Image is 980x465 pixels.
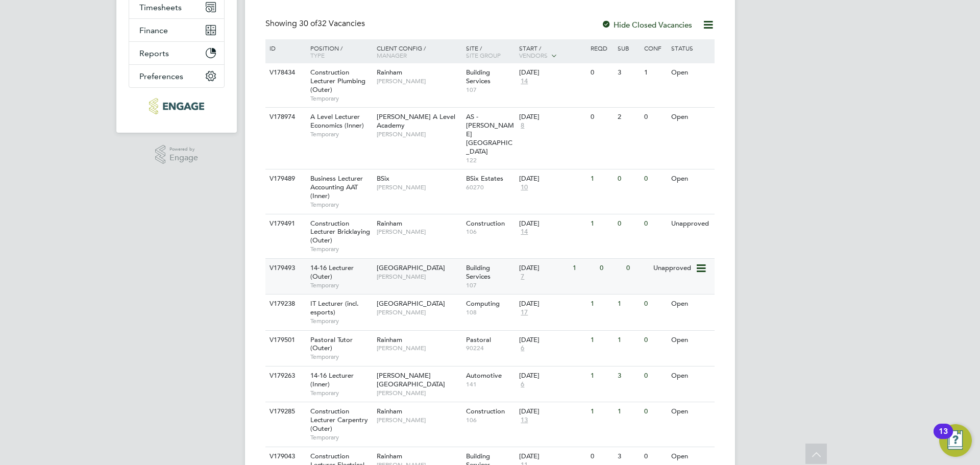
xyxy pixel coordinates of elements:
[377,452,402,460] span: Rainham
[601,20,692,30] label: Hide Closed Vacancies
[466,407,505,415] span: Construction
[588,366,615,385] div: 1
[377,77,461,85] span: [PERSON_NAME]
[169,145,198,154] span: Powered by
[377,371,445,388] span: [PERSON_NAME][GEOGRAPHIC_DATA]
[466,219,505,228] span: Construction
[519,51,548,59] span: Vendors
[310,389,372,397] span: Temporary
[519,175,585,183] div: [DATE]
[624,259,650,278] div: 0
[669,402,713,421] div: Open
[615,331,642,350] div: 1
[377,112,455,130] span: [PERSON_NAME] A Level Academy
[466,183,514,191] span: 60270
[669,39,713,57] div: Status
[310,353,372,361] span: Temporary
[597,259,624,278] div: 0
[588,39,615,57] div: Reqd
[615,63,642,82] div: 3
[588,295,615,313] div: 1
[466,371,502,380] span: Automotive
[267,169,303,188] div: V179489
[310,130,372,138] span: Temporary
[519,113,585,121] div: [DATE]
[588,169,615,188] div: 1
[519,380,526,389] span: 6
[377,228,461,236] span: [PERSON_NAME]
[466,86,514,94] span: 107
[939,431,948,445] div: 13
[615,366,642,385] div: 3
[377,51,407,59] span: Manager
[642,331,668,350] div: 0
[615,39,642,57] div: Sub
[642,214,668,233] div: 0
[310,174,363,200] span: Business Lecturer Accounting AAT (Inner)
[310,299,359,316] span: IT Lecturer (incl. esports)
[129,42,224,64] button: Reports
[519,183,529,192] span: 10
[519,308,529,317] span: 17
[588,331,615,350] div: 1
[519,77,529,86] span: 14
[642,295,668,313] div: 0
[310,335,353,353] span: Pastoral Tutor (Outer)
[463,39,517,64] div: Site /
[519,344,526,353] span: 6
[310,219,370,245] span: Construction Lecturer Bricklaying (Outer)
[310,263,354,281] span: 14-16 Lecturer (Outer)
[615,169,642,188] div: 0
[519,416,529,425] span: 13
[466,51,501,59] span: Site Group
[466,228,514,236] span: 106
[310,407,368,433] span: Construction Lecturer Carpentry (Outer)
[169,154,198,162] span: Engage
[669,169,713,188] div: Open
[615,295,642,313] div: 1
[139,26,168,35] span: Finance
[310,245,372,253] span: Temporary
[377,299,445,308] span: [GEOGRAPHIC_DATA]
[310,433,372,442] span: Temporary
[267,259,303,278] div: V179493
[267,402,303,421] div: V179285
[519,452,585,461] div: [DATE]
[377,335,402,344] span: Rainham
[642,169,668,188] div: 0
[466,335,491,344] span: Pastoral
[669,63,713,82] div: Open
[669,331,713,350] div: Open
[519,264,568,273] div: [DATE]
[310,281,372,289] span: Temporary
[267,63,303,82] div: V178434
[570,259,597,278] div: 1
[466,380,514,388] span: 141
[939,424,972,457] button: Open Resource Center, 13 new notifications
[377,416,461,424] span: [PERSON_NAME]
[377,407,402,415] span: Rainham
[517,39,588,65] div: Start /
[669,366,713,385] div: Open
[642,39,668,57] div: Conf
[519,372,585,380] div: [DATE]
[519,219,585,228] div: [DATE]
[374,39,463,64] div: Client Config /
[303,39,374,64] div: Position /
[265,18,367,29] div: Showing
[466,344,514,352] span: 90224
[377,219,402,228] span: Rainham
[615,402,642,421] div: 1
[129,65,224,87] button: Preferences
[377,68,402,77] span: Rainham
[299,18,317,29] span: 30 of
[466,308,514,316] span: 108
[642,402,668,421] div: 0
[139,71,183,81] span: Preferences
[466,263,491,281] span: Building Services
[519,407,585,416] div: [DATE]
[588,63,615,82] div: 0
[642,63,668,82] div: 1
[588,402,615,421] div: 1
[377,174,389,183] span: BSix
